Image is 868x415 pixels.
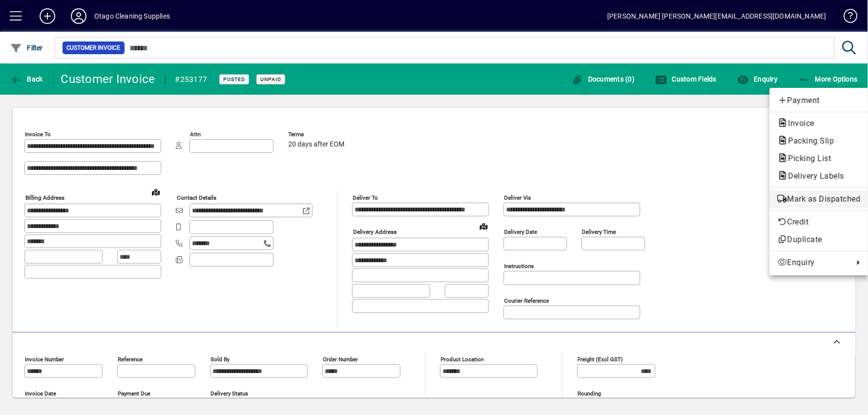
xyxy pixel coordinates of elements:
[778,216,861,228] span: Credit
[778,136,839,145] span: Packing Slip
[778,119,820,128] span: Invoice
[778,171,849,181] span: Delivery Labels
[778,193,861,205] span: Mark as Dispatched
[778,234,861,246] span: Duplicate
[778,154,836,163] span: Picking List
[778,95,861,106] span: Payment
[778,257,849,269] span: Enquiry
